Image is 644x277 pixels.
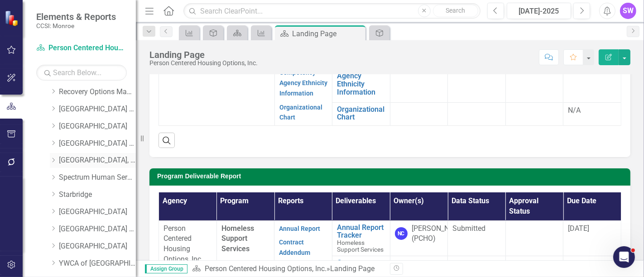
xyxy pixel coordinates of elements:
[390,53,447,102] td: Double-Click to Edit
[36,43,127,53] a: Person Centered Housing Options, Inc.
[332,53,390,102] td: Double-Click to Edit Right Click for Context Menu
[279,225,320,232] a: Annual Report
[59,224,136,234] a: [GEOGRAPHIC_DATA] (RRH)
[279,104,322,121] a: Organizational Chart
[163,224,212,265] p: Person Centered Housing Options, Inc.
[332,102,390,126] td: Double-Click to Edit Right Click for Context Menu
[505,220,563,256] td: Double-Click to Edit
[510,6,568,17] div: [DATE]-2025
[332,220,390,256] td: Double-Click to Edit Right Click for Context Menu
[59,87,136,97] a: Recovery Options Made Easy
[59,207,136,217] a: [GEOGRAPHIC_DATA]
[36,22,116,29] small: CCSI: Monroe
[292,28,363,39] div: Landing Page
[59,241,136,252] a: [GEOGRAPHIC_DATA]
[337,239,384,253] span: Homeless Support Services
[507,3,571,19] button: [DATE]-2025
[568,259,616,269] div: N/A
[337,224,385,239] a: Annual Report Tracker
[159,30,275,126] td: Double-Click to Edit
[59,155,136,166] a: [GEOGRAPHIC_DATA], Inc.
[448,220,506,256] td: Double-Click to Edit
[563,102,621,126] td: Double-Click to Edit
[279,58,327,97] a: CC-Cultural Competency Agency Ethnicity Information
[337,56,385,96] a: Cultural Competency Agency Ethnicity Information
[221,224,254,253] span: Homeless Support Services
[448,102,505,126] td: Double-Click to Edit
[59,258,136,269] a: YWCA of [GEOGRAPHIC_DATA] and [GEOGRAPHIC_DATA]
[337,259,385,275] a: Contract Addendum
[59,172,136,183] a: Spectrum Human Services, Inc.
[337,105,385,121] a: Organizational Chart
[183,3,481,19] input: Search ClearPoint...
[275,30,332,126] td: Double-Click to Edit
[59,190,136,200] a: Starbridge
[59,104,136,115] a: [GEOGRAPHIC_DATA] (RRH)
[390,102,447,126] td: Double-Click to Edit
[279,239,310,256] a: Contract Addendum
[205,264,327,273] a: Person Centered Housing Options, Inc.
[149,50,258,60] div: Landing Page
[330,264,375,273] div: Landing Page
[59,121,136,132] a: [GEOGRAPHIC_DATA]
[5,10,20,26] img: ClearPoint Strategy
[390,220,448,256] td: Double-Click to Edit
[505,102,563,126] td: Double-Click to Edit
[433,5,478,17] button: Search
[36,11,116,22] span: Elements & Reports
[59,138,136,149] a: [GEOGRAPHIC_DATA] (RRH)
[149,60,258,67] div: Person Centered Housing Options, Inc.
[395,227,408,240] div: NC
[563,220,621,256] td: Double-Click to Edit
[448,53,505,102] td: Double-Click to Edit
[157,173,626,180] h3: Program Deliverable Report
[145,264,187,273] span: Assign Group
[192,264,383,274] div: »
[36,65,127,81] input: Search Below...
[452,224,485,233] span: Submitted
[620,3,636,19] button: SW
[568,105,616,116] div: N/A
[505,53,563,102] td: Double-Click to Edit
[568,224,589,233] span: [DATE]
[446,7,465,14] span: Search
[563,53,621,102] td: Double-Click to Edit
[613,246,635,268] iframe: Intercom live chat
[412,224,466,244] div: [PERSON_NAME] (PCHO)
